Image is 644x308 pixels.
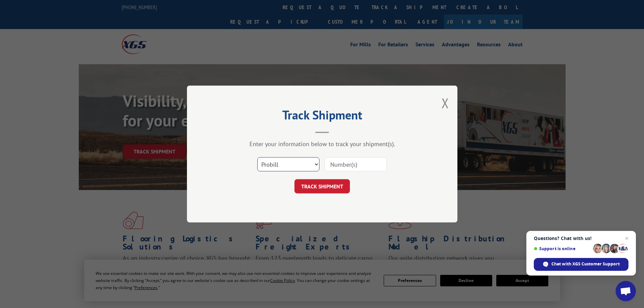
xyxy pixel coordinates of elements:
[221,140,424,148] div: Enter your information below to track your shipment(s).
[534,246,591,251] span: Support is online
[294,179,350,193] button: TRACK SHIPMENT
[534,258,628,271] div: Chat with XGS Customer Support
[551,261,620,267] span: Chat with XGS Customer Support
[616,281,636,301] div: Open chat
[442,94,449,112] button: Close modal
[325,157,387,171] input: Number(s)
[623,234,631,242] span: Close chat
[534,236,628,241] span: Questions? Chat with us!
[221,110,424,123] h2: Track Shipment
